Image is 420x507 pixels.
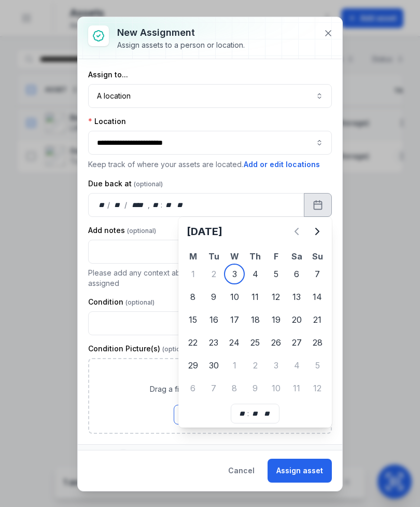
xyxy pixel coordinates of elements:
button: Calendar [304,193,332,217]
div: Thursday 11 September 2025 [245,286,265,307]
div: 3 [265,355,286,376]
div: 29 [183,355,203,376]
div: Friday 5 September 2025 [265,264,286,284]
div: Tuesday 9 September 2025 [203,286,224,307]
div: Monday 29 September 2025 [183,355,203,376]
div: 6 [183,378,203,399]
div: Sunday 12 October 2025 [307,378,328,399]
button: Cancel [219,459,263,483]
button: Add or edit locations [243,159,320,170]
span: Assets [88,449,129,461]
label: Condition Picture(s) [88,344,191,354]
p: Keep track of where your assets are located. [88,159,332,170]
div: 4 [286,355,307,376]
div: 22 [183,332,203,353]
div: 7 [307,264,328,284]
th: M [183,250,203,263]
div: Friday 10 October 2025 [265,378,286,399]
div: 3 [224,264,245,284]
div: Wednesday 17 September 2025 [224,309,245,330]
div: Calendar [183,221,328,423]
label: Due back at [88,179,163,189]
div: , [148,200,151,210]
div: Saturday 4 October 2025 [286,355,307,376]
div: Tuesday 30 September 2025 [203,355,224,376]
div: year, [128,200,147,210]
div: 11 [286,378,307,399]
div: 4 [245,264,265,284]
div: 8 [183,286,203,307]
div: Sunday 7 September 2025 [307,264,328,284]
th: Sa [286,250,307,263]
div: month, [111,200,125,210]
div: minute, [163,200,174,210]
div: 2 [245,355,265,376]
button: Next [307,221,328,242]
th: W [224,250,245,263]
span: Drag a file here, or click to browse. [150,384,271,394]
div: Thursday 25 September 2025 [245,332,265,353]
div: Friday 26 September 2025 [265,332,286,353]
div: 14 [307,286,328,307]
div: Friday 12 September 2025 [265,286,286,307]
div: 8 [224,378,245,399]
div: Thursday 2 October 2025 [245,355,265,376]
table: September 2025 [183,250,328,400]
div: Thursday 9 October 2025 [245,378,265,399]
div: Wednesday 8 October 2025 [224,378,245,399]
div: Wednesday 1 October 2025 [224,355,245,376]
div: Sunday 28 September 2025 [307,332,328,353]
div: Sunday 14 September 2025 [307,286,328,307]
div: Saturday 13 September 2025 [286,286,307,307]
div: Saturday 11 October 2025 [286,378,307,399]
div: 5 [307,355,328,376]
button: Browse Files [174,405,246,424]
div: 30 [203,355,224,376]
div: 2 [203,264,224,284]
div: 1 [183,264,203,284]
div: 20 [286,309,307,330]
div: Monday 15 September 2025 [183,309,203,330]
div: Sunday 21 September 2025 [307,309,328,330]
div: 12 [265,286,286,307]
div: Saturday 20 September 2025 [286,309,307,330]
div: Thursday 4 September 2025 [245,264,265,284]
div: Monday 22 September 2025 [183,332,203,353]
div: 9 [245,378,265,399]
div: 1 [118,449,129,461]
div: minute, [250,408,260,419]
div: 13 [286,286,307,307]
div: Tuesday 23 September 2025 [203,332,224,353]
th: Th [245,250,265,263]
div: hour, [151,200,161,210]
div: 5 [265,264,286,284]
div: day, [97,200,107,210]
th: Tu [203,250,224,263]
div: 26 [265,332,286,353]
div: 19 [265,309,286,330]
div: 11 [245,286,265,307]
div: Monday 6 October 2025 [183,378,203,399]
div: Saturday 27 September 2025 [286,332,307,353]
div: 28 [307,332,328,353]
div: Thursday 18 September 2025 [245,309,265,330]
div: / [107,200,111,210]
th: Su [307,250,328,263]
div: 12 [307,378,328,399]
p: Please add any context about the job / purpose of the assets being assigned [88,268,332,289]
div: Sunday 5 October 2025 [307,355,328,376]
div: 17 [224,309,245,330]
label: Add notes [88,225,156,236]
div: am/pm, [261,408,273,419]
div: 15 [183,309,203,330]
label: Assign to... [88,70,128,80]
div: Monday 8 September 2025 [183,286,203,307]
div: Tuesday 16 September 2025 [203,309,224,330]
div: Saturday 6 September 2025 [286,264,307,284]
div: Tuesday 2 September 2025 [203,264,224,284]
div: 27 [286,332,307,353]
div: Wednesday 10 September 2025 [224,286,245,307]
div: 16 [203,309,224,330]
h2: [DATE] [187,224,286,239]
div: hour, [237,408,248,419]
